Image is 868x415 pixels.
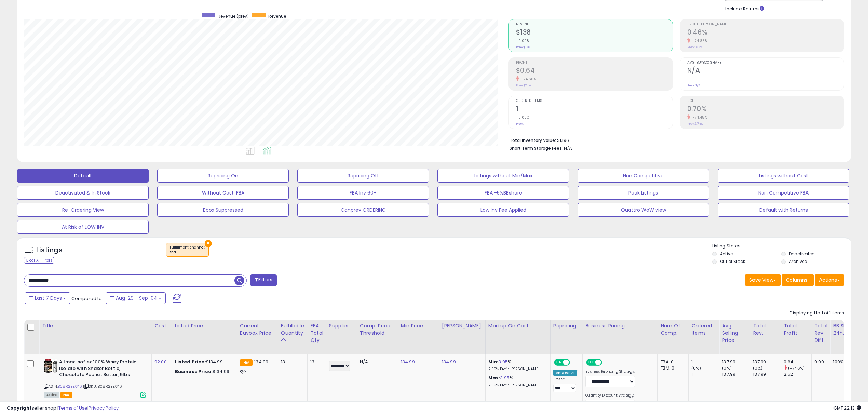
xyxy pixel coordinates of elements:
[786,277,808,283] span: Columns
[687,67,844,76] h2: N/A
[720,258,745,264] label: Out of Stock
[250,274,277,286] button: Filters
[687,105,844,114] h2: 0.70%
[17,220,149,234] button: At Risk of LOW INV
[687,45,702,49] small: Prev: 1.83%
[687,28,844,38] h2: 0.46%
[661,359,683,365] div: FBA: 0
[36,245,63,255] h5: Listings
[326,320,357,354] th: CSV column name: cust_attr_1_Supplier
[516,38,530,43] small: 0.00%
[281,359,302,365] div: 13
[516,105,673,114] h2: 1
[488,359,499,365] b: Min:
[510,136,839,144] li: $1,196
[510,145,563,151] b: Short Term Storage Fees:
[170,245,205,255] span: Fulfillment channel :
[205,240,212,247] button: ×
[59,359,142,380] b: Allmax Isoflex 100% Whey Protein Isolate with Shaker Bottle, Chocolate Peanut Butter, 5lbs
[833,322,858,337] div: BB Share 24h.
[790,310,844,317] div: Displaying 1 to 1 of 1 items
[661,365,683,371] div: FBM: 0
[553,377,577,392] div: Preset:
[784,371,811,377] div: 2.52
[516,115,530,120] small: 0.00%
[42,322,149,330] div: Title
[17,186,149,200] button: Deactivated & In Stock
[360,322,395,337] div: Comp. Price Threshold
[718,203,849,217] button: Default with Returns
[281,322,304,337] div: Fulfillable Quantity
[175,359,206,365] b: Listed Price:
[519,77,537,82] small: -74.60%
[578,169,709,183] button: Non Competitive
[516,61,673,65] span: Profit
[661,322,686,337] div: Num of Comp.
[782,274,814,286] button: Columns
[401,359,415,365] a: 134.99
[718,169,849,183] button: Listings without Cost
[240,359,253,366] small: FBA
[485,320,550,354] th: The percentage added to the cost of goods (COGS) that forms the calculator for Min & Max prices.
[175,359,232,365] div: $134.99
[753,371,781,377] div: 137.99
[175,369,232,375] div: $134.99
[516,83,531,88] small: Prev: $2.52
[585,322,655,330] div: Business Pricing
[585,369,635,374] label: Business Repricing Strategy:
[784,322,809,337] div: Total Profit
[157,203,289,217] button: Bbox Suppressed
[157,169,289,183] button: Repricing On
[691,322,716,337] div: Ordered Items
[7,405,119,412] div: seller snap | |
[488,375,545,388] div: %
[310,359,321,365] div: 13
[442,322,483,330] div: [PERSON_NAME]
[814,322,827,344] div: Total Rev. Diff.
[578,203,709,217] button: Quattro WoW view
[268,13,286,19] span: Revenue
[510,137,556,143] b: Total Inventory Value:
[687,61,844,65] span: Avg. Buybox Share
[553,370,577,376] div: Amazon AI
[569,360,580,365] span: OFF
[722,365,732,371] small: (0%)
[437,203,569,217] button: Low Inv Fee Applied
[516,28,673,38] h2: $138
[488,359,545,372] div: %
[7,405,32,411] strong: Copyright
[516,67,673,76] h2: $0.64
[310,322,323,344] div: FBA Total Qty
[555,360,563,365] span: ON
[175,368,213,375] b: Business Price:
[553,322,580,330] div: Repricing
[24,257,54,264] div: Clear All Filters
[687,122,703,126] small: Prev: 2.74%
[722,322,747,344] div: Avg Selling Price
[488,367,545,372] p: 2.69% Profit [PERSON_NAME]
[89,405,119,411] a: Privacy Policy
[753,359,781,365] div: 137.99
[175,322,234,330] div: Listed Price
[516,23,673,26] span: Revenue
[437,169,569,183] button: Listings without Min/Max
[44,392,59,398] span: All listings currently available for purchase on Amazon
[720,251,733,257] label: Active
[814,359,825,365] div: 0.00
[718,186,849,200] button: Non Competitive FBA
[789,258,808,264] label: Archived
[564,145,572,151] span: N/A
[687,83,701,88] small: Prev: N/A
[691,359,719,365] div: 1
[745,274,781,286] button: Save View
[722,359,750,365] div: 137.99
[297,203,429,217] button: Canprev ORDERING
[44,359,57,373] img: 51EAM+mx1PL._SL40_.jpg
[716,4,772,12] div: Include Returns
[815,274,844,286] button: Actions
[254,359,268,365] span: 134.99
[833,359,856,365] div: 100%
[690,38,708,43] small: -74.86%
[154,322,169,330] div: Cost
[157,186,289,200] button: Without Cost, FBA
